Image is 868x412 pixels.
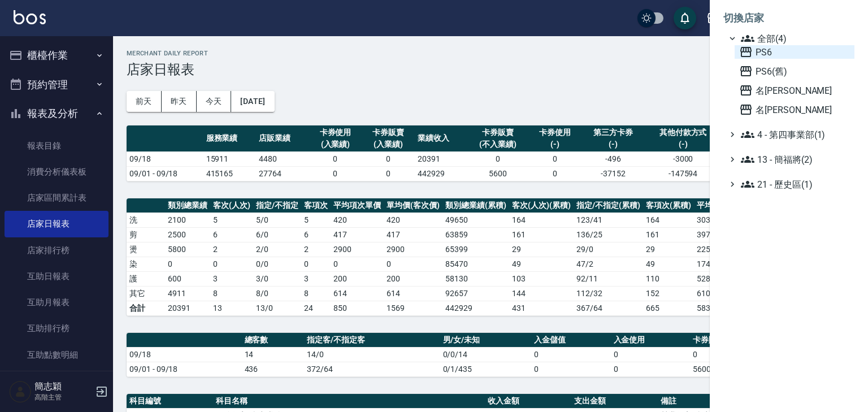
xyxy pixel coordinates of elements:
span: PS6 [739,45,850,59]
span: 4 - 第四事業部(1) [741,128,850,141]
span: 名[PERSON_NAME] [739,84,850,97]
span: 13 - 簡福將(2) [741,153,850,166]
span: 全部(4) [741,32,850,45]
li: 切換店家 [723,5,854,32]
span: 21 - 歷史區(1) [741,177,850,191]
span: PS6(舊) [739,64,850,78]
span: 名[PERSON_NAME] [739,103,850,116]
